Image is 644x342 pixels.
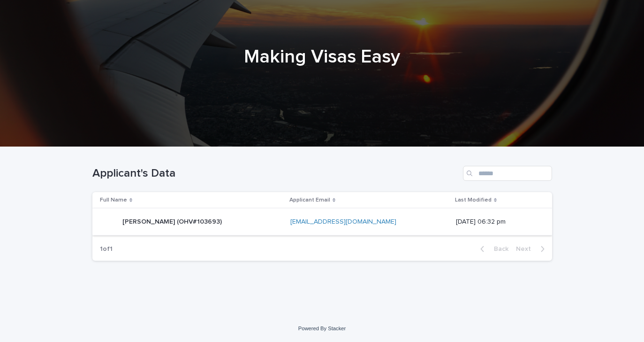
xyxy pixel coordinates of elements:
[290,218,396,225] a: [EMAIL_ADDRESS][DOMAIN_NAME]
[92,167,459,180] h1: Applicant's Data
[298,326,346,331] a: Powered By Stacker
[92,238,120,261] p: 1 of 1
[289,195,330,205] p: Applicant Email
[516,246,537,252] span: Next
[92,46,552,68] h1: Making Visas Easy
[92,209,552,235] tr: [PERSON_NAME] (OHV#103693)[PERSON_NAME] (OHV#103693) [EMAIL_ADDRESS][DOMAIN_NAME] [DATE] 06:32 pm
[100,195,127,205] p: Full Name
[463,166,552,181] input: Search
[456,218,537,226] p: [DATE] 06:32 pm
[122,216,224,226] p: [PERSON_NAME] (OHV#103693)
[512,245,552,253] button: Next
[455,195,492,205] p: Last Modified
[473,245,512,253] button: Back
[488,246,508,252] span: Back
